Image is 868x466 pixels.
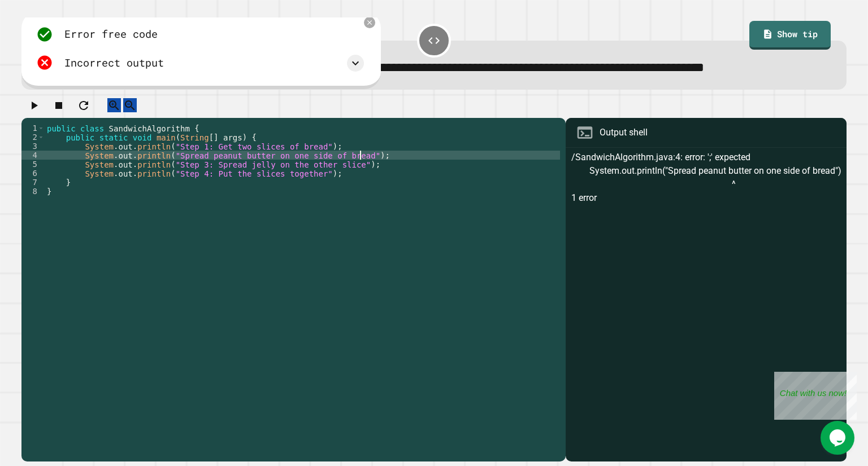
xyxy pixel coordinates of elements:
iframe: chat widget [821,421,857,455]
span: Toggle code folding, rows 2 through 7 [38,133,44,142]
div: 4 [21,151,45,160]
span: Toggle code folding, rows 1 through 8 [38,124,44,133]
div: Error free code [64,27,158,42]
div: 1 [21,124,45,133]
div: 5 [21,160,45,169]
div: 6 [21,169,45,178]
div: Output shell [600,126,648,139]
div: /SandwichAlgorithm.java:4: error: ';' expected System.out.println("Spread peanut butter on one si... [571,151,840,462]
div: Incorrect output [64,55,164,71]
iframe: chat widget [774,372,857,420]
div: 3 [21,142,45,151]
a: Show tip [749,21,831,50]
div: 2 [21,133,45,142]
div: 8 [21,187,45,196]
div: 7 [21,178,45,187]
